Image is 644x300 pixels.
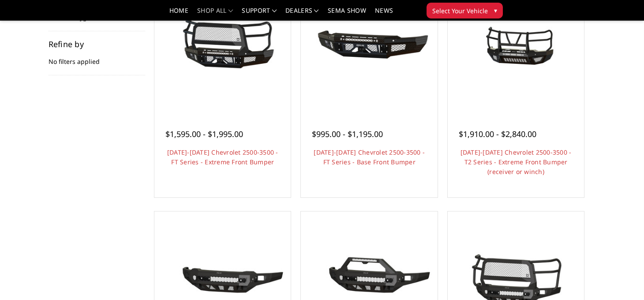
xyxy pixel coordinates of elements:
a: Home [169,7,188,20]
a: Dealers [285,7,319,20]
button: Select Your Vehicle [427,3,503,19]
a: SEMA Show [328,7,366,20]
span: $1,910.00 - $2,840.00 [459,129,536,139]
a: shop all [197,7,233,20]
a: [DATE]-[DATE] Chevrolet 2500-3500 - FT Series - Base Front Bumper [314,148,425,166]
span: ▾ [494,6,497,15]
span: $995.00 - $1,195.00 [312,129,383,139]
span: Select Your Vehicle [432,6,488,15]
div: No filters applied [49,40,146,75]
h5: Refine by [49,40,146,48]
a: News [375,7,393,20]
span: $1,595.00 - $1,995.00 [165,129,243,139]
a: [DATE]-[DATE] Chevrolet 2500-3500 - FT Series - Extreme Front Bumper [167,148,278,166]
a: [DATE]-[DATE] Chevrolet 2500-3500 - T2 Series - Extreme Front Bumper (receiver or winch) [461,148,572,176]
a: Support [242,7,277,20]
